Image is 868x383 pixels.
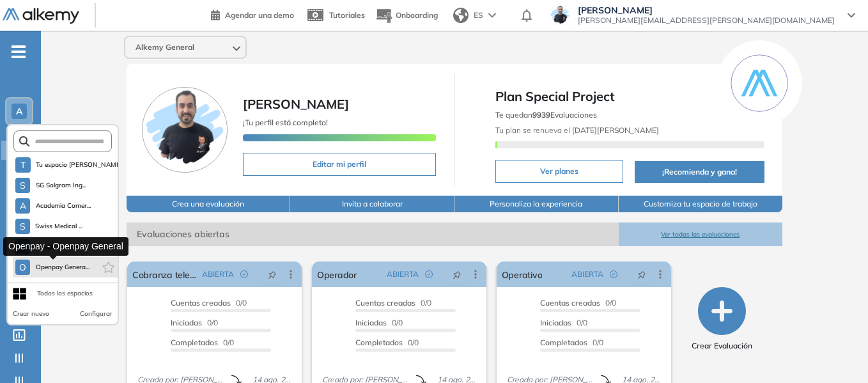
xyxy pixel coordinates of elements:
[578,15,835,26] span: [PERSON_NAME][EMAIL_ADDRESS][PERSON_NAME][DOMAIN_NAME]
[610,270,617,278] span: check-circle
[19,262,26,272] span: O
[355,318,387,327] span: Iniciadas
[355,318,403,327] span: 0/0
[635,161,764,183] button: ¡Recomienda y gana!
[540,298,616,308] span: 0/0
[502,262,543,287] a: Operativo
[619,223,783,246] button: Ver todas las evaluaciones
[540,298,600,308] span: Cuentas creadas
[12,51,26,53] i: -
[495,125,659,135] span: Tu plan se renueva el
[329,10,365,20] span: Tutoriales
[136,42,194,52] span: Alkemy General
[488,13,496,18] img: arrow
[127,223,619,246] span: Evaluaciones abiertas
[495,87,764,106] span: Plan Special Project
[540,338,603,347] span: 0/0
[171,338,218,347] span: Completados
[36,160,119,170] span: Tu espacio [PERSON_NAME]...
[202,269,234,280] span: ABIERTA
[578,5,835,15] span: [PERSON_NAME]
[619,196,783,212] button: Customiza tu espacio de trabajo
[35,201,91,211] span: Academia Comer...
[540,318,571,327] span: Iniciadas
[132,262,197,287] a: Cobranza telefónica
[454,196,619,212] button: Personaliza la experiencia
[425,270,433,278] span: check-circle
[637,269,646,279] span: pushpin
[317,262,357,287] a: Operador
[474,10,483,21] span: ES
[35,262,89,272] span: Openpay Genera...
[453,269,461,279] span: pushpin
[243,96,349,112] span: [PERSON_NAME]
[628,264,656,285] button: pushpin
[211,6,294,22] a: Agendar una demo
[355,298,415,308] span: Cuentas creadas
[80,309,112,319] button: Configurar
[3,8,79,24] img: Logo
[571,269,603,280] span: ABIERTA
[290,196,454,212] button: Invita a colaborar
[355,338,403,347] span: Completados
[453,8,469,23] img: world
[171,318,202,327] span: Iniciadas
[35,180,86,191] span: SG Solgram Ing...
[13,309,49,319] button: Crear nuevo
[570,125,659,135] b: [DATE][PERSON_NAME]
[37,288,93,299] div: Todos los espacios
[171,298,231,308] span: Cuentas creadas
[243,118,328,127] span: ¡Tu perfil está completo!
[692,287,752,352] button: Crear Evaluación
[258,264,286,285] button: pushpin
[387,269,419,280] span: ABIERTA
[142,87,228,173] img: Foto de perfil
[20,221,26,231] span: S
[268,269,277,279] span: pushpin
[495,160,623,183] button: Ver planes
[355,298,431,308] span: 0/0
[495,110,597,120] span: Te quedan Evaluaciones
[127,196,291,212] button: Crea una evaluación
[20,180,26,191] span: S
[35,221,83,231] span: Swiss Medical ...
[443,264,471,285] button: pushpin
[540,338,587,347] span: Completados
[804,322,868,383] div: Widget de chat
[225,10,294,20] span: Agendar una demo
[171,318,218,327] span: 0/0
[240,270,248,278] span: check-circle
[532,110,550,120] b: 9939
[540,318,587,327] span: 0/0
[375,2,438,29] button: Onboarding
[804,322,868,383] iframe: Chat Widget
[3,237,128,256] div: Openpay - Openpay General
[20,160,26,170] span: T
[243,153,437,176] button: Editar mi perfil
[171,338,234,347] span: 0/0
[396,10,438,20] span: Onboarding
[20,201,26,211] span: A
[692,340,752,352] span: Crear Evaluación
[16,106,22,116] span: A
[355,338,419,347] span: 0/0
[171,298,247,308] span: 0/0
